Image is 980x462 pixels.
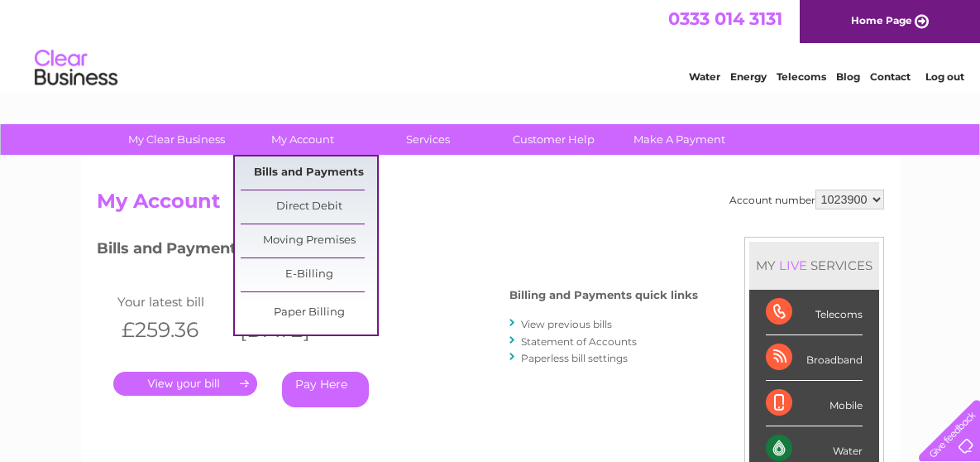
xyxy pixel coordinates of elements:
[241,224,377,257] a: Moving Premises
[241,258,377,291] a: E-Billing
[113,291,232,313] td: Your latest bill
[870,70,911,83] a: Contact
[34,43,118,94] img: logo.png
[925,70,964,83] a: Log out
[232,291,351,313] td: Invoice date
[749,242,879,289] div: MY SERVICES
[232,313,351,347] th: [DATE]
[836,70,860,83] a: Blog
[766,381,863,426] div: Mobile
[97,237,698,266] h3: Bills and Payments
[668,8,782,29] a: 0333 014 3131
[241,190,377,224] a: Direct Debit
[611,124,748,155] a: Make A Payment
[689,70,720,83] a: Water
[360,124,496,155] a: Services
[108,124,245,155] a: My Clear Business
[282,372,369,407] a: Pay Here
[766,335,863,381] div: Broadband
[521,335,637,348] a: Statement of Accounts
[234,124,370,155] a: My Account
[521,318,612,330] a: View previous bills
[509,289,698,301] h4: Billing and Payments quick links
[113,313,232,347] th: £259.36
[485,124,622,155] a: Customer Help
[241,296,377,330] a: Paper Billing
[97,190,884,221] h2: My Account
[113,372,257,396] a: .
[521,352,628,364] a: Paperless bill settings
[730,70,767,83] a: Energy
[729,190,884,209] div: Account number
[241,156,377,190] a: Bills and Payments
[777,70,826,83] a: Telecoms
[100,9,882,80] div: Clear Business is a trading name of Verastar Limited (registered in [GEOGRAPHIC_DATA] No. 3667643...
[766,290,863,335] div: Telecoms
[776,257,810,273] div: LIVE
